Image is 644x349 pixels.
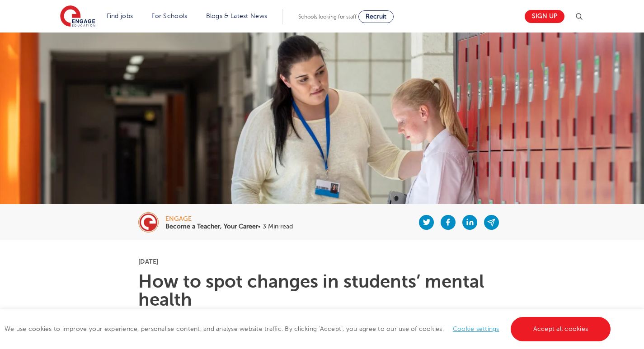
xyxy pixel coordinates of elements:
[366,13,386,20] span: Recruit
[165,223,293,230] p: • 3 Min read
[358,10,394,23] a: Recruit
[165,216,293,222] div: engage
[298,14,357,20] span: Schools looking for staff
[453,326,499,332] a: Cookie settings
[138,258,506,265] p: [DATE]
[151,13,187,19] a: For Schools
[60,5,95,28] img: Engage Education
[138,273,506,309] h1: How to spot changes in students’ mental health
[107,13,133,19] a: Find jobs
[206,13,268,19] a: Blogs & Latest News
[525,10,564,23] a: Sign up
[165,223,258,230] b: Become a Teacher, Your Career
[5,326,613,332] span: We use cookies to improve your experience, personalise content, and analyse website traffic. By c...
[511,317,611,341] a: Accept all cookies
